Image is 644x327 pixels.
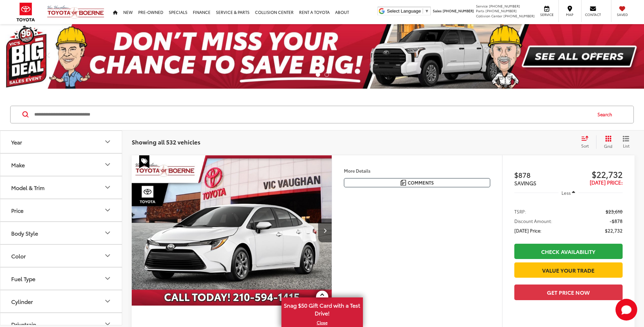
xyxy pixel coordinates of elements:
[0,268,123,290] button: Fuel TypeFuel Type
[11,161,25,168] div: Make
[104,160,112,169] div: Make
[104,138,112,146] div: Year
[11,207,23,213] div: Price
[104,229,112,237] div: Body Style
[0,154,123,176] button: MakeMake
[0,222,123,244] button: Body StyleBody Style
[615,12,630,17] span: Saved
[476,3,488,8] span: Service
[344,178,490,187] button: Comments
[104,183,112,191] div: Model & Trim
[514,244,623,259] a: Check Availability
[562,190,571,196] span: Less
[408,179,434,186] span: Comments
[425,8,429,14] span: ▼
[618,135,634,149] button: List View
[0,176,123,199] button: Model & TrimModel & Trim
[139,155,149,168] span: Special
[0,199,123,221] button: PricePrice
[590,178,623,186] span: [DATE] Price:
[606,208,623,215] span: $23,610
[514,208,526,215] span: TSRP:
[514,262,623,278] a: Value Your Trade
[34,106,591,123] input: Search by Make, Model, or Keyword
[596,135,618,149] button: Grid View
[433,8,442,13] span: Sales
[0,245,123,267] button: ColorColor
[514,179,536,187] span: SAVINGS
[485,8,517,13] span: [PHONE_NUMBER]
[610,218,623,224] span: -$878
[11,184,44,191] div: Model & Trim
[0,290,123,312] button: CylinderCylinder
[578,135,596,149] button: Select sort value
[514,218,552,224] span: Discount Amount:
[387,8,421,14] span: Select Language
[604,143,612,149] span: Grid
[11,139,22,145] div: Year
[615,299,637,321] svg: Start Chat
[131,155,332,306] div: 2025 Toyota Corolla LE 0
[104,297,112,305] div: Cylinder
[585,12,601,17] span: Contact
[132,138,200,146] span: Showing all 532 vehicles
[11,298,33,305] div: Cylinder
[131,155,332,306] img: 2025 Toyota Corolla LE
[47,5,105,19] img: Vic Vaughan Toyota of Boerne
[344,168,490,173] h4: More Details
[503,13,535,18] span: [PHONE_NUMBER]
[401,180,406,186] img: Comments
[615,299,637,321] button: Toggle Chat Window
[11,230,38,236] div: Body Style
[476,8,484,13] span: Parts
[514,227,541,234] span: [DATE] Price:
[591,106,622,123] button: Search
[568,169,623,179] span: $22,732
[562,12,577,17] span: Map
[605,227,623,234] span: $22,732
[558,187,579,199] button: Less
[0,131,123,153] button: YearYear
[539,12,554,17] span: Service
[387,8,429,14] a: Select Language​
[476,13,502,18] span: Collision Center
[489,3,520,8] span: [PHONE_NUMBER]
[318,219,332,242] button: Next image
[104,206,112,214] div: Price
[581,143,589,149] span: Sort
[514,170,569,180] span: $878
[623,143,629,149] span: List
[11,253,26,259] div: Color
[514,285,623,300] button: Get Price Now
[282,298,362,319] span: Snag $50 Gift Card with a Test Drive!
[11,275,35,282] div: Fuel Type
[131,155,332,306] a: 2025 Toyota Corolla LE2025 Toyota Corolla LE2025 Toyota Corolla LE2025 Toyota Corolla LE
[104,274,112,282] div: Fuel Type
[104,252,112,260] div: Color
[443,8,474,13] span: [PHONE_NUMBER]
